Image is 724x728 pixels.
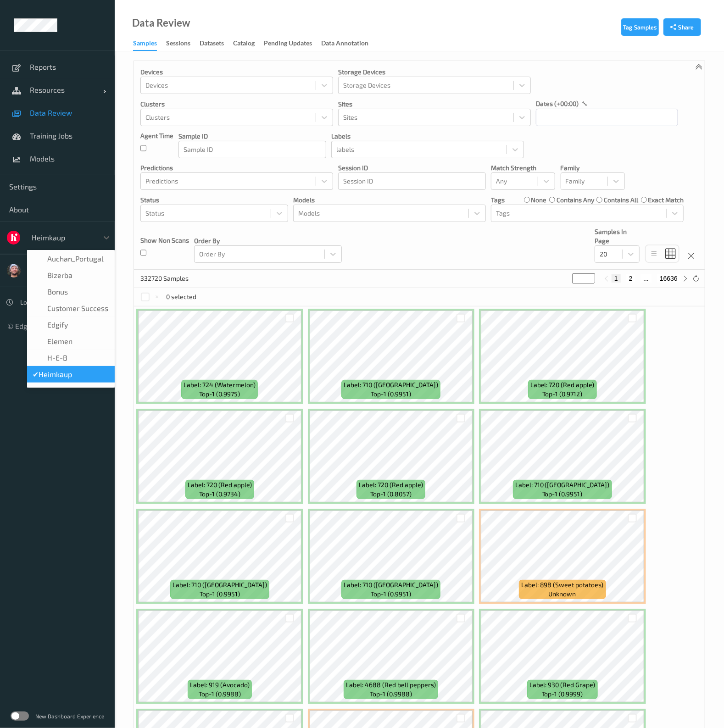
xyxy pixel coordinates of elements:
span: Label: 720 (Red apple) [530,380,595,389]
span: top-1 (0.9999) [542,689,583,699]
p: Show Non Scans [140,236,189,245]
a: Catalog [233,37,264,50]
button: 2 [626,274,635,283]
div: Data Annotation [321,39,368,50]
span: Label: 4688 (Red bell peppers) [346,680,436,689]
label: none [531,195,547,205]
label: exact match [648,195,684,205]
span: top-1 (0.9951) [371,389,411,399]
p: Storage Devices [338,67,531,77]
span: Label: 720 (Red apple) [188,480,252,489]
span: Label: 710 ([GEOGRAPHIC_DATA]) [173,580,267,589]
label: contains any [557,195,594,205]
p: Samples In Page [595,227,640,245]
span: Label: 710 ([GEOGRAPHIC_DATA]) [344,380,438,389]
span: Label: 710 ([GEOGRAPHIC_DATA]) [515,480,610,489]
div: Data Review [132,18,190,28]
p: 332720 Samples [140,274,209,283]
span: top-1 (0.8057) [370,489,412,499]
p: Devices [140,67,333,77]
p: Order By [194,236,342,245]
p: Family [561,163,625,172]
p: Status [140,195,288,205]
span: top-1 (0.9951) [542,489,583,499]
div: Pending Updates [264,39,312,50]
span: top-1 (0.9988) [199,689,241,699]
p: Predictions [140,163,333,172]
p: labels [331,132,524,141]
span: unknown [549,589,576,599]
button: 16636 [657,274,680,283]
button: Tag Samples [621,18,659,36]
a: Data Annotation [321,37,378,50]
p: Sample ID [178,132,326,141]
p: Models [293,195,486,205]
div: Datasets [200,39,224,50]
a: Samples [133,37,166,51]
span: top-1 (0.9975) [199,389,240,399]
p: Agent Time [140,131,173,140]
span: top-1 (0.9951) [371,589,411,599]
p: Session ID [338,163,486,172]
button: ... [640,274,652,283]
button: Share [663,18,701,36]
a: Sessions [166,37,200,50]
p: 0 selected [167,292,197,301]
p: dates (+00:00) [536,99,579,108]
span: top-1 (0.9951) [200,589,240,599]
span: Label: 919 (Avocado) [190,680,250,689]
span: top-1 (0.9712) [542,389,582,399]
div: Samples [133,39,157,51]
label: contains all [604,195,638,205]
span: Label: 724 (Watermelon) [184,380,256,389]
div: Catalog [233,39,255,50]
span: top-1 (0.9988) [370,689,412,699]
span: Label: 710 ([GEOGRAPHIC_DATA]) [344,580,438,589]
a: Pending Updates [264,37,321,50]
button: 1 [612,274,621,283]
p: Match Strength [491,163,555,172]
a: Datasets [200,37,233,50]
span: Label: 720 (Red apple) [359,480,423,489]
p: Tags [491,195,505,205]
span: Label: 930 (Red Grape) [529,680,596,689]
span: top-1 (0.9734) [199,489,240,499]
p: Clusters [140,100,333,109]
span: Label: 898 (Sweet potatoes) [521,580,604,589]
p: Sites [338,100,531,109]
div: Sessions [166,39,190,50]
